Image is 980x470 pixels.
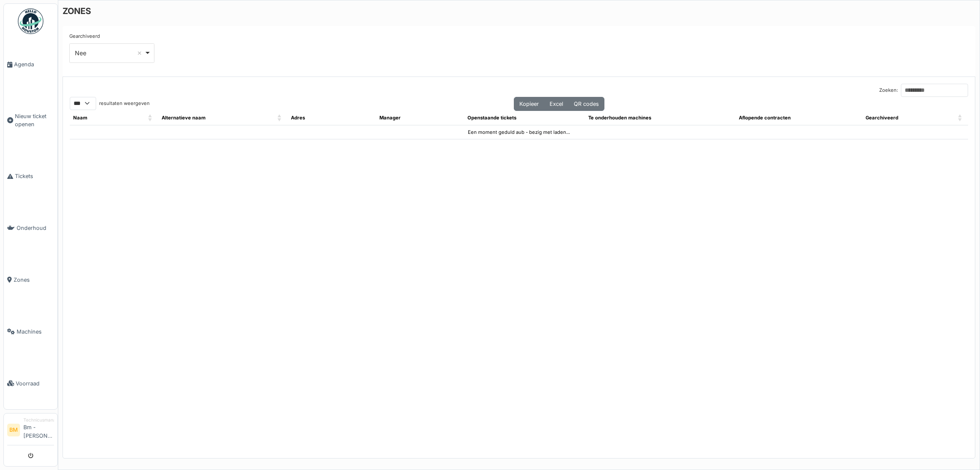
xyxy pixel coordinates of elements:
span: Machines [17,328,54,336]
span: Aflopende contracten [739,115,791,121]
span: Gearchiveerd [866,115,898,121]
a: Nieuw ticket openen [4,91,57,150]
span: Adres [291,115,305,121]
label: Zoeken: [879,87,898,94]
a: BM TechnicusmanagerBm - [PERSON_NAME] [7,417,54,445]
label: Gearchiveerd [69,33,100,40]
span: Alternatieve naam: Activate to sort [277,111,282,125]
span: Manager [379,115,401,121]
li: Bm - [PERSON_NAME] [23,417,54,443]
span: QR codes [574,101,599,107]
h6: ZONES [63,6,91,16]
span: Nieuw ticket openen [15,112,54,128]
span: Zones [14,276,54,284]
span: Alternatieve naam [162,115,205,121]
div: Nee [75,48,144,57]
button: Excel [544,97,569,111]
a: Onderhoud [4,202,57,254]
a: Machines [4,306,57,357]
a: Agenda [4,39,57,91]
span: Voorraad [16,379,54,388]
span: Tickets [15,172,54,180]
td: Een moment geduld aub - bezig met laden... [70,125,968,139]
span: Excel [550,101,563,107]
img: Badge_color-CXgf-gQk.svg [18,8,43,34]
button: QR codes [568,97,604,111]
div: Technicusmanager [23,417,54,423]
span: Naam [73,115,87,121]
li: BM [7,424,20,436]
span: Gearchiveerd: Activate to sort [958,111,963,125]
button: Remove item: 'false' [135,49,144,57]
span: Kopieer [519,101,539,107]
a: Tickets [4,150,57,202]
span: Te onderhouden machines [588,115,651,121]
a: Zones [4,254,57,306]
label: resultaten weergeven [99,100,150,107]
span: Onderhoud [17,224,54,232]
a: Voorraad [4,357,57,409]
span: Naam: Activate to sort [148,111,153,125]
span: Openstaande tickets [467,115,516,121]
button: Kopieer [514,97,544,111]
span: Agenda [14,60,54,68]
